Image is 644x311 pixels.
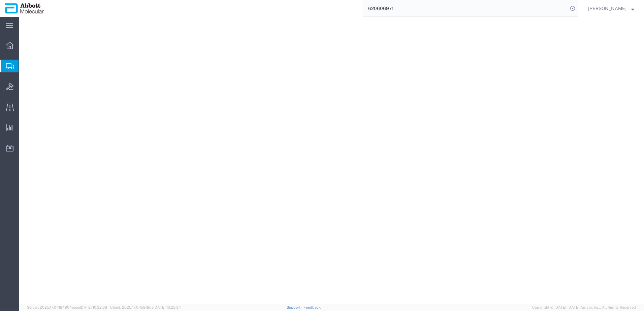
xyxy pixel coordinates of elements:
[27,305,107,309] span: Server: 2025.17.0-1194904eeae
[532,305,636,310] span: Copyright © [DATE]-[DATE] Agistix Inc., All Rights Reserved
[303,305,321,309] a: Feedback
[154,305,181,309] span: [DATE] 10:23:34
[287,305,303,309] a: Support
[19,17,644,304] iframe: FS Legacy Container
[5,3,44,13] img: logo
[588,5,626,12] span: Raza Khan
[110,305,181,309] span: Client: 2025.17.0-159f9de
[363,0,568,16] input: Search for shipment number, reference number
[80,305,107,309] span: [DATE] 10:32:38
[588,4,635,12] button: [PERSON_NAME]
